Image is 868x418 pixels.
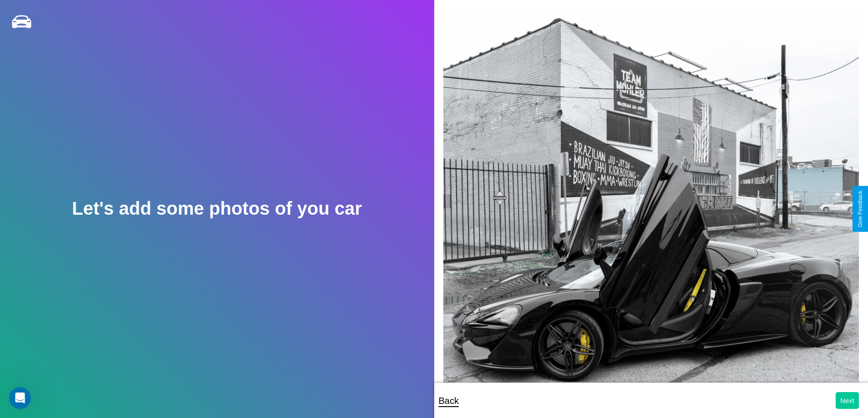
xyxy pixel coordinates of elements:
[836,392,859,409] button: Next
[439,393,459,409] p: Back
[857,191,863,227] div: Give Feedback
[443,9,859,399] img: posted
[72,198,362,219] h2: Let's add some photos of you car
[9,387,31,409] iframe: Intercom live chat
